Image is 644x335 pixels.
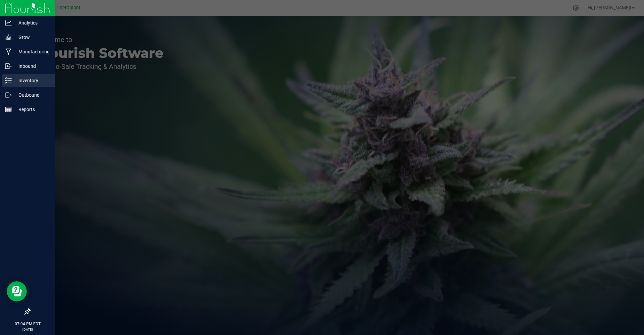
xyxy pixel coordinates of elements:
p: Inbound [12,62,52,70]
p: Outbound [12,91,52,99]
inline-svg: Analytics [5,19,12,26]
inline-svg: Manufacturing [5,48,12,55]
p: Inventory [12,77,52,85]
p: Reports [12,105,52,113]
inline-svg: Outbound [5,92,12,98]
p: Manufacturing [12,48,52,56]
inline-svg: Reports [5,106,12,113]
inline-svg: Inbound [5,63,12,69]
inline-svg: Grow [5,34,12,41]
inline-svg: Inventory [5,77,12,84]
p: [DATE] [3,327,52,332]
p: Analytics [12,19,52,27]
p: Grow [12,33,52,41]
iframe: Resource center [7,281,27,301]
p: 07:04 PM EDT [3,321,52,327]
